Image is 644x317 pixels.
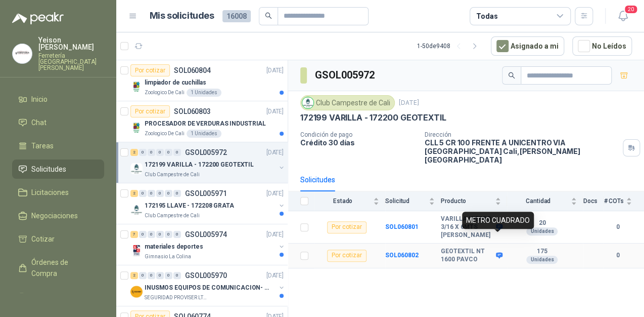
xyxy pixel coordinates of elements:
h3: GSOL005972 [315,67,376,83]
img: Company Logo [130,163,143,175]
span: Inicio [31,94,48,105]
div: Por cotizar [327,221,366,233]
b: 0 [604,251,632,260]
p: Zoologico De Cali [145,89,185,97]
a: Tareas [12,136,104,155]
button: 20 [614,7,632,25]
div: 0 [156,231,164,238]
div: 0 [173,190,181,197]
div: 7 [130,231,138,238]
p: SEGURIDAD PROVISER LTDA [145,294,208,302]
p: INUSMOS EQUIPOS DE COMUNICACION- DGP 8550 [145,283,270,293]
a: Por cotizarSOL060804[DATE] Company Logolimpiador de cuchillasZoologico De Cali1 Unidades [116,60,288,101]
div: 0 [148,190,155,197]
div: 1 - 50 de 9408 [417,38,483,54]
p: Club Campestre de Cali [145,212,200,220]
div: Unidades [526,227,558,235]
p: Club Campestre de Cali [145,171,200,179]
p: SOL060804 [174,67,211,74]
span: search [265,12,272,19]
img: Company Logo [130,122,143,134]
span: 16008 [222,10,251,22]
span: # COTs [604,197,624,205]
div: 0 [165,190,172,197]
div: 0 [148,231,155,238]
a: 2 0 0 0 0 0 GSOL005971[DATE] Company Logo172195 LLAVE - 172208 GRATAClub Campestre de Cali [130,187,286,220]
p: 172199 VARILLA - 172200 GEOTEXTIL [300,112,446,123]
span: search [508,72,515,79]
span: Licitaciones [31,187,69,198]
a: 2 0 0 0 0 0 GSOL005972[DATE] Company Logo172199 VARILLA - 172200 GEOTEXTILClub Campestre de Cali [130,146,286,179]
a: Por cotizarSOL060803[DATE] Company LogoPROCESADOR DE VERDURAS INDUSTRIALZoologico De Cali1 Unidades [116,101,288,142]
th: Producto [441,191,507,211]
b: 175 [507,248,577,256]
p: limpiador de cuchillas [145,78,206,88]
span: 20 [624,5,638,14]
p: Zoologico De Cali [145,130,185,138]
div: METRO CUADRADO [462,212,534,229]
b: VARILLA HIERRO 3/16 X 6MTS [PERSON_NAME] [441,215,493,239]
div: Por cotizar [130,105,170,117]
img: Company Logo [302,97,313,108]
button: Asignado a mi [491,36,564,56]
img: Company Logo [130,286,143,298]
div: 1 Unidades [187,89,221,97]
span: Órdenes de Compra [31,257,95,279]
img: Company Logo [13,44,32,63]
div: Todas [476,11,497,22]
span: Tareas [31,140,54,151]
p: GSOL005970 [185,272,227,279]
div: 0 [173,231,181,238]
a: Licitaciones [12,183,104,202]
div: Solicitudes [300,174,335,185]
img: Logo peakr [12,12,64,24]
p: GSOL005974 [185,231,227,238]
div: 0 [165,231,172,238]
a: 7 0 0 0 0 0 GSOL005974[DATE] Company Logomateriales deportesGimnasio La Colina [130,228,286,261]
b: 0 [604,222,632,232]
b: GEOTEXTIL NT 1600 PAVCO [441,248,493,263]
p: [DATE] [266,189,284,199]
span: Producto [441,197,493,205]
a: Solicitudes [12,160,104,179]
a: SOL060802 [385,252,419,259]
p: Crédito 30 días [300,138,417,147]
div: 0 [156,272,164,279]
div: 0 [139,190,147,197]
div: 0 [139,272,147,279]
a: Órdenes de Compra [12,253,104,283]
div: Por cotizar [130,64,170,76]
div: 0 [148,272,155,279]
img: Company Logo [130,204,143,216]
div: 0 [156,149,164,156]
span: Solicitudes [31,164,66,175]
div: 0 [173,272,181,279]
p: [DATE] [266,107,284,116]
p: Dirección [425,131,619,138]
a: Negociaciones [12,206,104,225]
p: [DATE] [266,148,284,157]
img: Company Logo [130,81,143,93]
a: 2 0 0 0 0 0 GSOL005970[DATE] Company LogoINUSMOS EQUIPOS DE COMUNICACION- DGP 8550SEGURIDAD PROVI... [130,269,286,302]
p: [DATE] [266,230,284,240]
div: 2 [130,149,138,156]
img: Company Logo [130,245,143,257]
p: 172195 LLAVE - 172208 GRATA [145,201,234,211]
div: 2 [130,190,138,197]
div: 0 [139,231,147,238]
span: Chat [31,117,47,128]
div: 0 [173,149,181,156]
b: SOL060801 [385,223,419,230]
p: SOL060803 [174,108,211,115]
div: 1 Unidades [187,130,221,138]
div: Por cotizar [327,250,366,262]
button: No Leídos [572,36,632,56]
th: Estado [314,191,385,211]
p: Gimnasio La Colina [145,253,191,261]
p: PROCESADOR DE VERDURAS INDUSTRIAL [145,119,266,129]
p: [DATE] [399,98,419,108]
span: Cantidad [507,197,569,205]
div: 0 [156,190,164,197]
p: GSOL005972 [185,149,227,156]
